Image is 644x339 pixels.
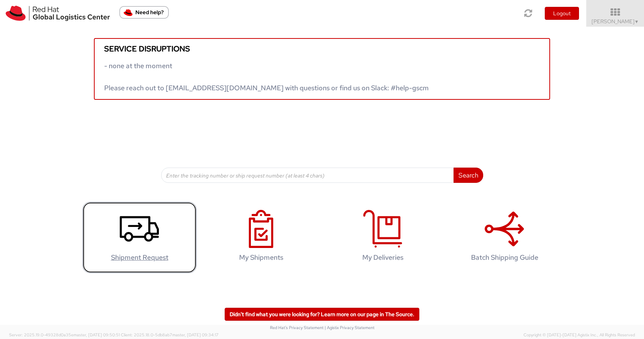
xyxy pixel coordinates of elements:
[634,19,639,25] span: ▼
[325,325,374,330] a: | Agistix Privacy Statement
[334,254,432,261] h4: My Deliveries
[6,6,110,21] img: rh-logistics-00dfa346123c4ec078e1.svg
[204,202,318,273] a: My Shipments
[94,38,550,100] a: Service disruptions - none at the moment Please reach out to [EMAIL_ADDRESS][DOMAIN_NAME] with qu...
[225,308,419,321] a: Didn't find what you were looking for? Learn more on our page in The Source.
[326,202,440,273] a: My Deliveries
[161,168,454,183] input: Enter the tracking number or ship request number (at least 4 chars)
[121,332,219,337] span: Client: 2025.18.0-5db8ab7
[545,7,579,20] button: Logout
[104,61,429,92] span: - none at the moment Please reach out to [EMAIL_ADDRESS][DOMAIN_NAME] with questions or find us o...
[172,332,219,337] span: master, [DATE] 09:34:17
[104,45,540,53] h5: Service disruptions
[454,168,483,183] button: Search
[455,254,554,261] h4: Batch Shipping Guide
[82,202,197,273] a: Shipment Request
[119,6,169,19] button: Need help?
[270,325,324,330] a: Red Hat's Privacy Statement
[73,332,120,337] span: master, [DATE] 09:50:51
[90,254,189,261] h4: Shipment Request
[9,332,120,337] span: Server: 2025.19.0-49328d0a35e
[523,332,635,338] span: Copyright © [DATE]-[DATE] Agistix Inc., All Rights Reserved
[447,202,562,273] a: Batch Shipping Guide
[592,18,639,25] span: [PERSON_NAME]
[212,254,310,261] h4: My Shipments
